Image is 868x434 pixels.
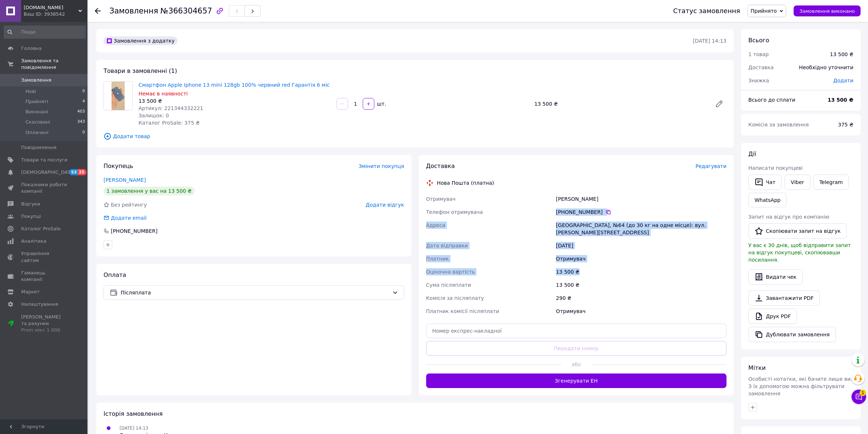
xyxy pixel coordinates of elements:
span: Повідомлення [21,144,57,151]
span: Комісія за замовлення [748,122,809,128]
img: Смартфон Apple Iphone 13 mini 128gb 100% червний red Гарантія 6 міс [112,82,125,110]
span: Оціночна вартість [426,269,475,275]
input: Номер експрес-накладної [426,324,727,338]
div: Необхідно уточнити [795,59,858,75]
span: Виконані [26,109,48,115]
div: 13 500 ₴ [532,99,709,109]
span: Отримувач [426,196,456,202]
button: Дублювати замовлення [748,327,836,342]
div: Додати email [103,214,147,222]
a: Завантажити PDF [748,290,820,306]
div: Отримувач [554,252,728,265]
span: Нові [26,88,36,95]
button: Чат з покупцем1 [852,390,866,404]
span: Гаманець компанії [21,270,67,283]
span: 53 [69,169,78,175]
span: [PERSON_NAME] та рахунки [21,314,67,334]
span: Запит на відгук про компанію [748,214,829,220]
span: Товари та послуги [21,157,67,163]
span: Покупці [21,213,41,220]
span: Немає в наявності [139,91,188,97]
button: Видати чек [748,269,803,285]
span: [DEMOGRAPHIC_DATA] [21,169,75,176]
span: 0 [82,129,85,136]
span: Оплачені [26,129,48,136]
div: 13 500 ₴ [554,278,728,292]
span: або [561,361,591,368]
div: [GEOGRAPHIC_DATA], №64 (до 30 кг на одне місце): вул. [PERSON_NAME][STREET_ADDRESS] [554,219,728,239]
span: Знижка [748,78,769,83]
span: Прийнято [751,8,777,14]
div: Ваш ID: 3938542 [24,11,87,17]
button: Замовлення виконано [794,5,861,16]
a: Редагувати [712,97,727,111]
span: Замовлення [109,7,158,15]
span: Доставка [426,163,455,169]
div: [PERSON_NAME] [554,192,728,206]
span: Всього до сплати [748,97,795,103]
span: 343 [77,119,85,125]
span: Відгуки [21,201,40,207]
span: Всього [748,37,769,44]
span: Головна [21,45,42,52]
span: Маркет [21,289,40,295]
a: Viber [785,175,810,190]
span: Аналітика [21,238,46,245]
a: Telegram [813,175,849,190]
span: Дії [748,150,756,157]
span: 1 [860,388,866,395]
div: Статус замовлення [673,7,740,15]
div: шт. [375,100,387,107]
span: Платник комісії післяплати [426,308,499,314]
div: Prom мікс 1 000 [21,327,67,333]
div: Повернутися назад [95,7,101,15]
span: Покупець [104,163,133,169]
span: Налаштування [21,301,58,308]
span: Без рейтингу [111,202,147,208]
span: Замовлення [21,77,51,83]
span: 25 [78,169,86,175]
span: Дата відправки [426,243,468,249]
button: Скопіювати запит на відгук [748,223,847,239]
span: Адреса [426,222,445,228]
span: У вас є 30 днів, щоб відправити запит на відгук покупцеві, скопіювавши посилання. [748,242,851,263]
div: 1 замовлення у вас на 13 500 ₴ [104,187,195,195]
span: Каталог ProSale: 375 ₴ [139,120,200,126]
div: Отримувач [554,305,728,318]
span: Артикул: 221344332221 [139,105,203,111]
span: Залишок: 0 [139,113,169,118]
div: [DATE] [554,239,728,252]
span: Післяплата [121,289,389,297]
span: Замовлення виконано [799,8,855,14]
span: [DATE] 14:13 [120,426,148,431]
span: Доставка [748,64,774,70]
b: 13 500 ₴ [828,97,854,103]
span: rgp.apple.ua [24,4,78,11]
input: Пошук [4,26,86,39]
a: WhatsApp [748,193,787,207]
div: Додати email [110,214,147,222]
span: Скасовані [26,119,50,125]
button: Чат [748,175,782,190]
div: 13 500 ₴ [139,97,331,105]
span: Оплата [104,271,126,278]
span: Телефон отримувача [426,209,483,215]
span: Мітки [748,364,766,371]
time: [DATE] 14:13 [693,38,727,44]
span: Товари в замовленні (1) [104,67,177,74]
span: 4 [82,98,85,105]
span: Показники роботи компанії [21,181,67,195]
span: Управління сайтом [21,250,67,263]
a: Друк PDF [748,309,797,324]
span: 1 товар [748,51,769,57]
div: [PHONE_NUMBER] [110,227,158,235]
span: Сума післяплати [426,282,471,288]
span: Особисті нотатки, які бачите лише ви. З їх допомогою можна фільтрувати замовлення [748,376,852,396]
span: Написати покупцеві [748,165,803,171]
span: 403 [77,109,85,115]
span: Додати товар [104,132,727,140]
a: [PERSON_NAME] [104,177,146,183]
div: 290 ₴ [554,292,728,305]
div: Нова Пошта (платна) [435,179,496,187]
div: 13 500 ₴ [830,51,853,58]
